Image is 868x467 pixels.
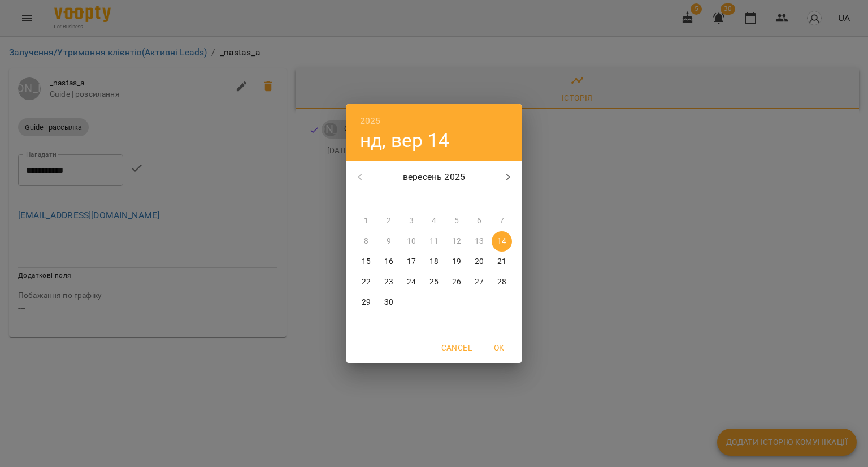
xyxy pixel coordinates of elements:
p: 24 [407,276,416,288]
p: 19 [452,256,461,267]
button: 16 [379,252,399,272]
p: 25 [429,276,439,288]
p: 21 [497,256,506,267]
span: Cancel [441,341,472,354]
button: 21 [492,252,512,272]
button: 26 [446,272,467,292]
button: 29 [356,292,376,313]
span: нд [492,194,512,205]
button: Cancel [437,338,476,358]
span: OK [485,341,513,354]
button: 14 [492,231,512,252]
button: 23 [379,272,399,292]
span: пн [356,194,376,205]
p: 18 [429,256,439,267]
button: нд, вер 14 [360,129,449,152]
p: 26 [452,276,461,288]
span: вт [379,194,399,205]
button: 18 [424,252,444,272]
p: 20 [475,256,484,267]
button: 17 [401,252,422,272]
p: 17 [407,256,416,267]
button: 24 [401,272,422,292]
span: ср [401,194,422,205]
p: 15 [362,256,371,267]
button: OK [481,338,517,358]
button: 25 [424,272,444,292]
p: 23 [384,276,393,288]
p: 16 [384,256,393,267]
button: 22 [356,272,376,292]
button: 19 [446,252,467,272]
span: пт [446,194,467,205]
p: вересень 2025 [374,170,495,184]
p: 14 [497,236,506,247]
button: 15 [356,252,376,272]
p: 28 [497,276,506,288]
p: 30 [384,297,393,308]
span: сб [469,194,489,205]
button: 20 [469,252,489,272]
button: 28 [492,272,512,292]
button: 30 [379,292,399,313]
button: 2025 [360,113,381,129]
p: 22 [362,276,371,288]
button: 27 [469,272,489,292]
p: 27 [475,276,484,288]
span: чт [424,194,444,205]
p: 29 [362,297,371,308]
